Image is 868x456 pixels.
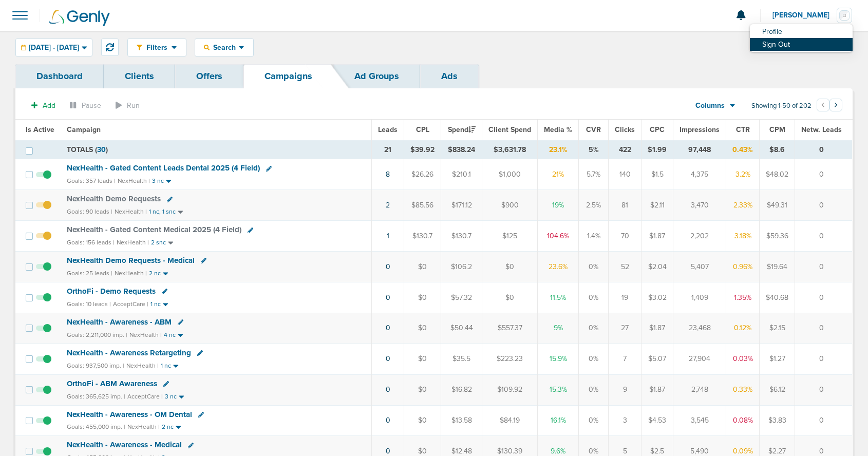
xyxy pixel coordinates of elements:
[26,98,61,113] button: Add
[67,177,116,185] small: Goals: 357 leads |
[67,163,260,173] span: NexHealth - Gated Content Leads Dental 2025 (4 Field)
[817,100,842,112] ul: Pagination
[67,362,124,370] small: Goals: 937,500 imp. |
[378,125,398,134] span: Leads
[795,282,853,313] td: 0
[760,221,795,252] td: $59.36
[673,252,726,282] td: 5,407
[609,221,641,252] td: 70
[726,190,760,221] td: 2.33%
[386,416,390,425] a: 0
[67,410,192,419] span: NexHealth - Awareness - OM Dental
[441,405,482,436] td: $13.58
[795,190,853,221] td: 0
[386,354,390,363] a: 0
[673,140,726,159] td: 97,448
[769,125,785,134] span: CPM
[538,140,579,159] td: 23.1%
[795,344,853,374] td: 0
[673,190,726,221] td: 3,470
[386,201,390,210] a: 2
[801,125,842,134] span: Netw. Leads
[609,140,641,159] td: 422
[736,125,750,134] span: CTR
[482,221,538,252] td: $125
[641,405,673,436] td: $4.53
[615,125,635,134] span: Clicks
[726,374,760,405] td: 0.33%
[795,313,853,344] td: 0
[579,190,609,221] td: 2.5%
[441,282,482,313] td: $57.32
[117,239,149,246] small: NexHealth |
[43,101,55,110] span: Add
[641,159,673,190] td: $1.5
[538,282,579,313] td: 11.5%
[482,344,538,374] td: $223.23
[726,405,760,436] td: 0.08%
[538,221,579,252] td: 104.6%
[420,64,479,88] a: Ads
[538,405,579,436] td: 16.1%
[829,99,842,111] button: Go to next page
[165,393,177,401] small: 3 nc
[579,282,609,313] td: 0%
[67,125,101,134] span: Campaign
[609,282,641,313] td: 19
[67,440,182,449] span: NexHealth - Awareness - Medical
[726,159,760,190] td: 3.2%
[482,282,538,313] td: $0
[760,374,795,405] td: $6.12
[152,177,164,185] small: 3 nc
[641,344,673,374] td: $5.07
[609,374,641,405] td: 9
[609,313,641,344] td: 27
[404,190,441,221] td: $85.56
[404,405,441,436] td: $0
[641,252,673,282] td: $2.04
[149,208,176,216] small: 1 nc, 1 snc
[441,190,482,221] td: $171.12
[441,221,482,252] td: $130.7
[150,300,161,308] small: 1 nc
[441,313,482,344] td: $50.44
[115,208,147,215] small: NexHealth |
[673,221,726,252] td: 2,202
[760,140,795,159] td: $8.6
[673,405,726,436] td: 3,545
[726,282,760,313] td: 1.35%
[404,159,441,190] td: $26.26
[67,348,191,357] span: NexHealth - Awareness Retargeting
[175,64,243,88] a: Offers
[650,125,665,134] span: CPC
[762,28,782,35] span: Profile
[673,374,726,405] td: 2,748
[579,159,609,190] td: 5.7%
[538,252,579,282] td: 23.6%
[67,194,161,203] span: NexHealth Demo Requests
[67,317,172,327] span: NexHealth - Awareness - ABM
[104,64,175,88] a: Clients
[579,313,609,344] td: 0%
[210,43,239,52] span: Search
[482,313,538,344] td: $557.37
[142,43,172,52] span: Filters
[67,270,112,277] small: Goals: 25 leads |
[115,270,147,277] small: NexHealth |
[641,221,673,252] td: $1.87
[161,362,171,370] small: 1 nc
[673,344,726,374] td: 27,904
[482,374,538,405] td: $109.92
[795,252,853,282] td: 0
[488,125,531,134] span: Client Spend
[129,331,162,338] small: NexHealth |
[441,140,482,159] td: $838.24
[750,38,853,51] a: Sign Out
[641,140,673,159] td: $1.99
[29,44,79,51] span: [DATE] - [DATE]
[579,344,609,374] td: 0%
[579,252,609,282] td: 0%
[67,239,115,246] small: Goals: 156 leads |
[641,282,673,313] td: $3.02
[127,393,163,400] small: AcceptCare |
